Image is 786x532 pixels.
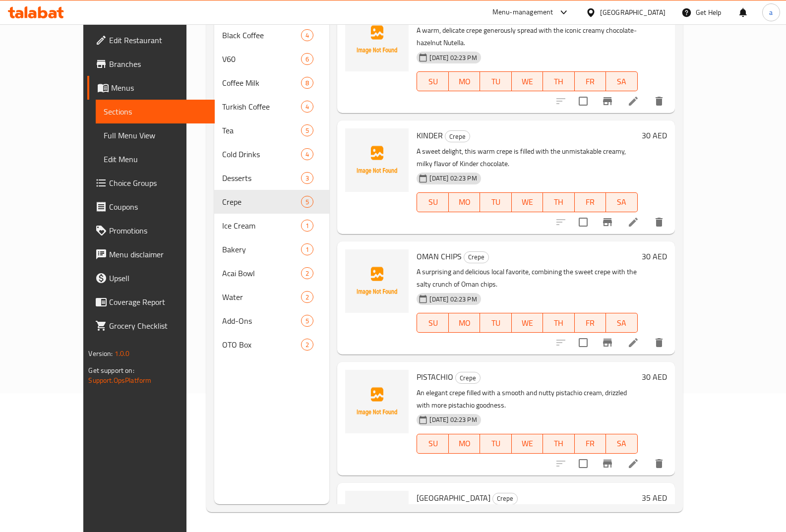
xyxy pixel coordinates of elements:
span: TU [484,436,507,451]
button: Branch-specific-item [596,331,619,355]
span: Crepe [464,251,488,263]
div: items [301,220,313,232]
span: Crepe [445,131,470,142]
span: [DATE] 02:23 PM [425,174,481,183]
div: Water2 [214,285,329,309]
button: FR [575,192,606,212]
span: Black Coffee [222,29,301,41]
span: SU [421,316,444,330]
button: SA [606,434,637,454]
span: FR [579,195,602,209]
span: Desserts [222,172,301,184]
img: KINDER [345,128,409,192]
div: Coffee Milk8 [214,71,329,95]
a: Branches [87,52,215,76]
div: Add-Ons5 [214,309,329,333]
span: Water [222,291,301,303]
a: Full Menu View [96,123,215,147]
div: Acai Bowl [222,267,301,279]
a: Grocery Checklist [87,314,215,338]
span: Get support on: [88,364,134,377]
span: KINDER [417,128,443,143]
a: Edit menu item [627,216,639,228]
span: Coffee Milk [222,77,301,89]
span: Crepe [456,372,480,384]
button: SU [417,434,448,454]
span: 5 [302,316,313,326]
h6: 30 AED [642,249,667,263]
span: 2 [302,269,313,278]
span: Menus [111,82,207,94]
span: Edit Menu [104,153,207,165]
span: Coverage Report [109,296,207,308]
button: delete [647,210,671,234]
button: delete [647,89,671,113]
span: 1 [302,245,313,254]
div: Crepe5 [214,190,329,214]
button: TU [480,192,511,212]
a: Menu disclaimer [87,242,215,266]
span: Sections [104,106,207,118]
span: FR [579,316,602,330]
p: A warm, delicate crepe generously spread with the iconic creamy chocolate-hazelnut Nutella. [417,24,637,49]
span: Version: [88,347,113,360]
h6: 35 AED [642,491,667,505]
span: WE [516,316,539,330]
button: delete [647,452,671,475]
span: SU [421,195,444,209]
span: OTO Box [222,339,301,351]
button: delete [647,331,671,355]
span: 1 [302,221,313,231]
span: Coupons [109,201,207,213]
span: TH [547,74,570,89]
div: items [301,315,313,327]
button: WE [512,434,543,454]
span: [DATE] 02:23 PM [425,53,481,62]
span: 4 [302,150,313,159]
div: Ice Cream [222,220,301,232]
div: items [301,196,313,208]
span: WE [516,74,539,89]
button: MO [449,434,480,454]
div: V60 [222,53,301,65]
span: 5 [302,197,313,207]
button: TH [543,434,574,454]
span: Add-Ons [222,315,301,327]
div: items [301,291,313,303]
div: Acai Bowl2 [214,261,329,285]
a: Upsell [87,266,215,290]
nav: Menu sections [214,19,329,360]
span: Select to update [573,212,594,233]
div: Tea [222,124,301,136]
a: Promotions [87,219,215,242]
span: Grocery Checklist [109,320,207,332]
span: [GEOGRAPHIC_DATA] [417,490,490,505]
div: Ice Cream1 [214,214,329,237]
a: Support.OpsPlatform [88,374,151,387]
a: Menus [87,76,215,100]
div: V606 [214,47,329,71]
a: Edit menu item [627,458,639,470]
span: MO [453,195,476,209]
button: FR [575,71,606,91]
div: items [301,53,313,65]
span: Turkish Coffee [222,101,301,113]
span: [DATE] 02:23 PM [425,295,481,304]
span: TU [484,195,507,209]
span: Branches [109,58,207,70]
span: Cold Drinks [222,148,301,160]
img: OMAN CHIPS [345,249,409,313]
div: Black Coffee4 [214,23,329,47]
div: Crepe [445,130,470,142]
span: SU [421,74,444,89]
span: SA [610,74,633,89]
span: a [769,7,773,18]
button: SA [606,71,637,91]
a: Edit Restaurant [87,28,215,52]
button: Branch-specific-item [596,452,619,475]
span: FR [579,436,602,451]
